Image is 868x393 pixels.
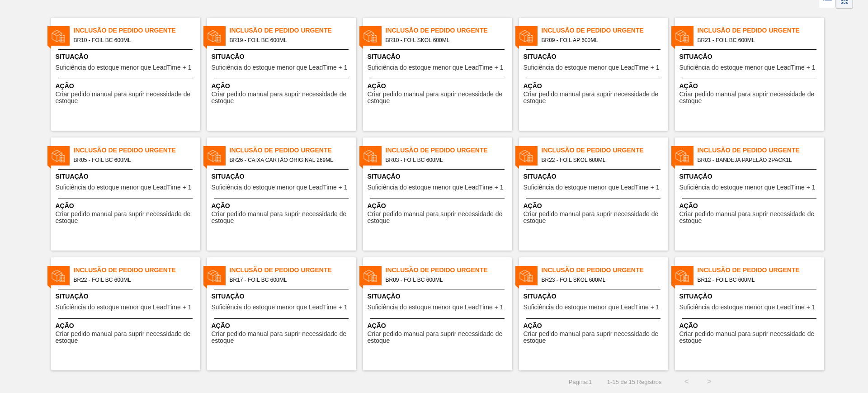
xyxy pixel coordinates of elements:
[52,149,65,163] img: status
[56,331,198,345] span: Criar pedido manual para suprir necessidade de estoque
[679,184,816,191] span: Suficiência do estoque menor que LeadTime + 1
[212,331,354,345] span: Criar pedido manual para suprir necessidade de estoque
[74,275,193,285] span: BR22 - FOIL BC 600ML
[679,52,822,62] span: Situação
[368,81,510,91] span: Ação
[212,201,354,211] span: Ação
[74,265,200,275] span: Inclusão de Pedido Urgente
[524,304,660,311] span: Suficiência do estoque menor que LeadTime + 1
[675,29,689,43] img: status
[386,26,512,35] span: Inclusão de Pedido Urgente
[56,64,192,71] span: Suficiência do estoque menor que LeadTime + 1
[368,201,510,211] span: Ação
[679,64,816,71] span: Suficiência do estoque menor que LeadTime + 1
[56,292,198,301] span: Situação
[56,91,198,105] span: Criar pedido manual para suprir necessidade de estoque
[230,26,356,35] span: Inclusão de Pedido Urgente
[212,184,348,191] span: Suficiência do estoque menor que LeadTime + 1
[519,269,533,283] img: status
[368,52,510,62] span: Situação
[679,321,822,331] span: Ação
[212,81,354,91] span: Ação
[368,211,510,225] span: Criar pedido manual para suprir necessidade de estoque
[542,275,661,285] span: BR23 - FOIL SKOL 600ML
[368,331,510,345] span: Criar pedido manual para suprir necessidade de estoque
[363,149,377,163] img: status
[698,265,824,275] span: Inclusão de Pedido Urgente
[52,269,65,283] img: status
[230,155,349,165] span: BR26 - CAIXA CARTÃO ORIGINAL 269ML
[519,29,533,43] img: status
[524,52,666,62] span: Situação
[212,211,354,225] span: Criar pedido manual para suprir necessidade de estoque
[212,64,348,71] span: Suficiência do estoque menor que LeadTime + 1
[698,275,817,285] span: BR12 - FOIL BC 600ML
[386,35,505,45] span: BR10 - FOIL SKOL 600ML
[569,379,592,385] span: Página : 1
[524,292,666,301] span: Situação
[698,370,721,393] button: >
[230,265,356,275] span: Inclusão de Pedido Urgente
[368,91,510,105] span: Criar pedido manual para suprir necessidade de estoque
[675,269,689,283] img: status
[679,172,822,181] span: Situação
[368,184,504,191] span: Suficiência do estoque menor que LeadTime + 1
[698,26,824,35] span: Inclusão de Pedido Urgente
[524,91,666,105] span: Criar pedido manual para suprir necessidade de estoque
[679,201,822,211] span: Ação
[368,321,510,331] span: Ação
[698,155,817,165] span: BR03 - BANDEJA PAPELÃO 2PACK1L
[212,91,354,105] span: Criar pedido manual para suprir necessidade de estoque
[605,379,661,385] span: 1 - 15 de 15 Registros
[386,275,505,285] span: BR09 - FOIL BC 600ML
[524,331,666,345] span: Criar pedido manual para suprir necessidade de estoque
[212,304,348,311] span: Suficiência do estoque menor que LeadTime + 1
[675,149,689,163] img: status
[56,321,198,331] span: Ação
[524,64,660,71] span: Suficiência do estoque menor que LeadTime + 1
[363,269,377,283] img: status
[368,304,504,311] span: Suficiência do estoque menor que LeadTime + 1
[230,35,349,45] span: BR19 - FOIL BC 600ML
[230,146,356,155] span: Inclusão de Pedido Urgente
[74,26,200,35] span: Inclusão de Pedido Urgente
[524,184,660,191] span: Suficiência do estoque menor que LeadTime + 1
[524,172,666,181] span: Situação
[679,331,822,345] span: Criar pedido manual para suprir necessidade de estoque
[542,155,661,165] span: BR22 - FOIL SKOL 600ML
[212,172,354,181] span: Situação
[212,52,354,62] span: Situação
[679,292,822,301] span: Situação
[524,81,666,91] span: Ação
[368,172,510,181] span: Situação
[542,265,668,275] span: Inclusão de Pedido Urgente
[519,149,533,163] img: status
[524,321,666,331] span: Ação
[679,211,822,225] span: Criar pedido manual para suprir necessidade de estoque
[524,201,666,211] span: Ação
[74,155,193,165] span: BR05 - FOIL BC 600ML
[56,304,192,311] span: Suficiência do estoque menor que LeadTime + 1
[230,275,349,285] span: BR17 - FOIL BC 600ML
[208,269,221,283] img: status
[212,292,354,301] span: Situação
[542,35,661,45] span: BR09 - FOIL AP 600ML
[679,304,816,311] span: Suficiência do estoque menor que LeadTime + 1
[74,146,200,155] span: Inclusão de Pedido Urgente
[679,91,822,105] span: Criar pedido manual para suprir necessidade de estoque
[52,29,65,43] img: status
[386,146,512,155] span: Inclusão de Pedido Urgente
[56,172,198,181] span: Situação
[368,292,510,301] span: Situação
[56,52,198,62] span: Situação
[542,146,668,155] span: Inclusão de Pedido Urgente
[208,29,221,43] img: status
[542,26,668,35] span: Inclusão de Pedido Urgente
[524,211,666,225] span: Criar pedido manual para suprir necessidade de estoque
[363,29,377,43] img: status
[74,35,193,45] span: BR10 - FOIL BC 600ML
[208,149,221,163] img: status
[56,81,198,91] span: Ação
[56,201,198,211] span: Ação
[212,321,354,331] span: Ação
